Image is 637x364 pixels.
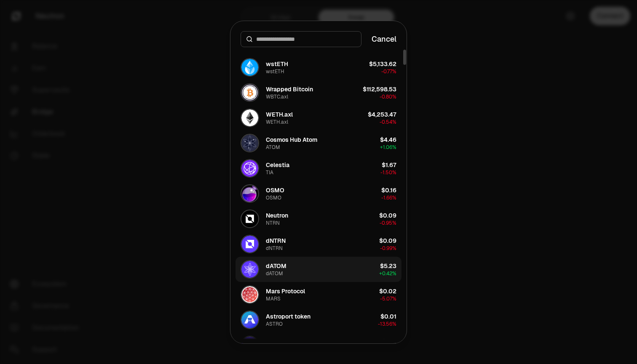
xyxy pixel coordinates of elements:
span: -0.99% [380,245,396,252]
div: $1.67 [382,161,396,169]
button: MARS LogoMars ProtocolMARS$0.02-5.07% [236,282,401,307]
button: NTRN LogoNeutronNTRN$0.09-0.95% [236,206,401,231]
div: Neutron [266,211,288,220]
div: dATOM [266,270,283,277]
span: -0.54% [380,119,396,125]
div: $5.23 [380,262,396,270]
button: ASTRO LogoAstroport tokenASTRO$0.01-13.56% [236,307,401,332]
div: MARS [266,295,281,302]
img: ASTRO Logo [241,311,258,328]
div: $0.02 [379,287,396,295]
button: TIA LogoCelestiaTIA$1.67-1.50% [236,156,401,181]
div: dNTRN [266,236,286,245]
div: Wrapped Bitcoin [266,85,313,93]
div: Cosmos Hub Atom [266,136,317,144]
span: + 0.42% [379,270,396,277]
span: -1.50% [380,169,396,176]
div: $0.01 [380,312,396,321]
img: MARS Logo [241,286,258,303]
button: dTIA LogodTIA$1.76 [236,332,401,358]
button: dATOM LogodATOMdATOM$5.23+0.42% [236,257,401,282]
div: dNTRN [266,245,283,252]
div: $112,598.53 [363,85,396,93]
img: dTIA Logo [241,337,258,353]
div: wstETH [266,60,288,68]
div: WBTC.axl [266,93,288,100]
button: ATOM LogoCosmos Hub AtomATOM$4.46+1.06% [236,130,401,156]
div: Astroport token [266,312,310,321]
div: ASTRO [266,321,283,327]
div: $4,253.47 [368,110,396,119]
img: WETH.axl Logo [241,109,258,126]
div: Mars Protocol [266,287,305,295]
img: TIA Logo [241,160,258,177]
div: $0.09 [379,236,396,245]
div: ATOM [266,144,280,151]
button: WETH.axl LogoWETH.axlWETH.axl$4,253.47-0.54% [236,105,401,130]
button: WBTC.axl LogoWrapped BitcoinWBTC.axl$112,598.53-0.80% [236,80,401,105]
span: -0.80% [380,93,396,100]
div: NTRN [266,220,280,226]
div: $4.46 [380,136,396,144]
div: OSMO [266,186,284,194]
img: dNTRN Logo [241,236,258,252]
span: -5.07% [380,295,396,302]
div: WETH.axl [266,119,288,125]
div: dATOM [266,262,286,270]
div: OSMO [266,194,281,201]
div: WETH.axl [266,110,293,119]
img: NTRN Logo [241,210,258,227]
img: dATOM Logo [241,261,258,278]
img: ATOM Logo [241,135,258,151]
span: + 1.06% [380,144,396,151]
div: Celestia [266,161,289,169]
div: $1.76 [382,337,396,346]
button: wstETH LogowstETHwstETH$5,133.62-0.77% [236,55,401,80]
div: $5,133.62 [369,60,396,68]
img: wstETH Logo [241,59,258,76]
div: $0.16 [381,186,396,194]
span: -0.95% [380,220,396,226]
span: -0.77% [381,68,396,75]
button: dNTRN LogodNTRNdNTRN$0.09-0.99% [236,231,401,257]
button: OSMO LogoOSMOOSMO$0.16-1.66% [236,181,401,206]
div: $0.09 [379,211,396,220]
button: Cancel [372,33,396,45]
img: OSMO Logo [241,185,258,202]
div: TIA [266,169,273,176]
span: -13.56% [378,321,396,327]
div: dTIA [266,337,279,346]
span: -1.66% [381,194,396,201]
img: WBTC.axl Logo [241,84,258,101]
div: wstETH [266,68,284,75]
